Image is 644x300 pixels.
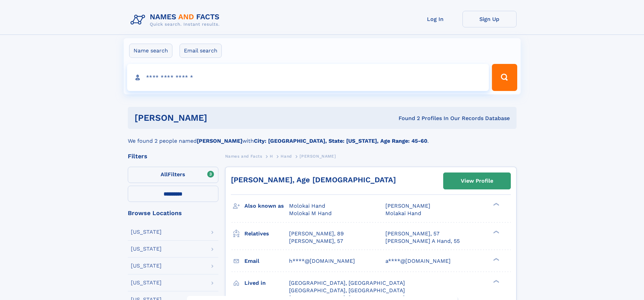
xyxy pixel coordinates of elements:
[300,154,336,159] span: [PERSON_NAME]
[462,11,517,27] a: Sign Up
[128,153,218,159] div: Filters
[244,228,289,239] h3: Relatives
[408,11,462,27] a: Log In
[180,44,222,58] label: Email search
[289,237,343,245] a: [PERSON_NAME], 57
[129,44,172,58] label: Name search
[492,257,500,261] div: ❯
[289,210,332,216] span: Molokai M Hand
[128,11,225,29] img: Logo Names and Facts
[244,200,289,212] h3: Also known as
[131,246,162,252] div: [US_STATE]
[281,154,292,159] span: Hand
[270,152,273,160] a: H
[128,129,517,145] div: We found 2 people named with .
[385,210,421,216] span: Molakai Hand
[197,138,242,144] b: [PERSON_NAME]
[492,202,500,207] div: ❯
[131,280,162,285] div: [US_STATE]
[289,203,325,209] span: Molokai Hand
[492,279,500,283] div: ❯
[289,287,405,294] span: [GEOGRAPHIC_DATA], [GEOGRAPHIC_DATA]
[244,255,289,267] h3: Email
[135,114,303,122] h1: [PERSON_NAME]
[244,277,289,289] h3: Lived in
[225,152,262,160] a: Names and Facts
[492,64,517,91] button: Search Button
[128,167,218,183] label: Filters
[385,237,460,245] a: [PERSON_NAME] A Hand, 55
[127,64,489,91] input: search input
[161,171,168,178] span: All
[270,154,273,159] span: H
[231,176,396,184] a: [PERSON_NAME], Age [DEMOGRAPHIC_DATA]
[289,230,344,237] a: [PERSON_NAME], 89
[461,173,493,189] div: View Profile
[492,230,500,234] div: ❯
[385,203,430,209] span: [PERSON_NAME]
[131,263,162,269] div: [US_STATE]
[131,229,162,235] div: [US_STATE]
[128,210,218,216] div: Browse Locations
[303,115,510,122] div: Found 2 Profiles In Our Records Database
[385,230,439,237] a: [PERSON_NAME], 57
[289,280,405,286] span: [GEOGRAPHIC_DATA], [GEOGRAPHIC_DATA]
[254,138,427,144] b: City: [GEOGRAPHIC_DATA], State: [US_STATE], Age Range: 45-60
[444,173,510,189] a: View Profile
[281,152,292,160] a: Hand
